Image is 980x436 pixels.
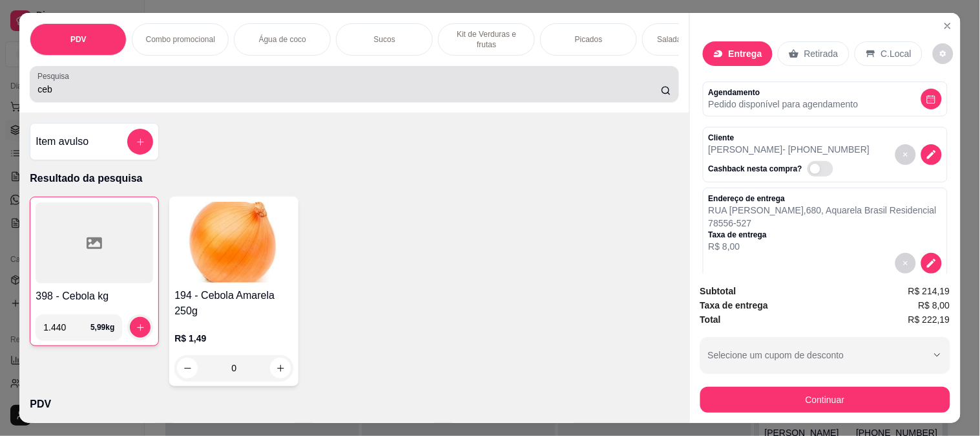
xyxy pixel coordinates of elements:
p: Endereço de entrega [709,193,937,204]
strong: Subtotal [700,286,736,296]
p: Picados [575,34,603,45]
p: RUA [PERSON_NAME] , 680 , Aquarela Brasil Residencial [709,204,937,217]
p: R$ 1,49 [174,332,293,345]
p: PDV [70,34,87,45]
input: 0.00 [43,314,90,340]
p: Resultado da pesquisa [30,171,678,186]
strong: Total [700,314,721,325]
button: increase-product-quantity [270,358,291,378]
button: Selecione um cupom de desconto [700,337,950,373]
p: Retirada [804,47,839,60]
span: R$ 8,00 [919,298,950,312]
p: Combo promocional [146,34,215,45]
p: Cliente [709,133,870,143]
input: Pesquisa [37,83,661,96]
p: 78556-527 [709,217,937,230]
h4: 194 - Cebola Amarela 250g [174,288,293,319]
p: Kit de Verduras e frutas [449,29,524,50]
button: increase-product-quantity [130,317,151,338]
p: Cashback nesta compra? [709,164,802,174]
p: Taxa de entrega [709,230,937,240]
p: C.Local [881,47,912,60]
p: Salada Higienizada [658,34,724,45]
p: Entrega [729,47,762,60]
button: Continuar [700,387,950,413]
p: Pedido disponível para agendamento [709,98,859,111]
button: decrease-product-quantity [921,253,942,274]
p: Sucos [374,34,395,45]
h4: 398 - Cebola kg [36,289,153,304]
button: decrease-product-quantity [921,144,942,165]
strong: Taxa de entrega [700,300,769,311]
label: Pesquisa [37,71,74,82]
button: decrease-product-quantity [177,358,198,378]
img: product-image [174,202,293,283]
span: R$ 214,19 [908,284,950,298]
button: add-separate-item [127,129,153,155]
button: decrease-product-quantity [933,43,954,64]
p: [PERSON_NAME] - [PHONE_NUMBER] [709,143,870,156]
p: R$ 8,00 [709,240,937,253]
button: decrease-product-quantity [895,144,916,165]
p: Água de coco [259,34,306,45]
span: R$ 222,19 [908,312,950,327]
button: Close [937,16,958,36]
p: PDV [30,397,678,412]
p: Agendamento [709,87,859,98]
button: decrease-product-quantity [921,89,942,109]
h4: Item avulso [36,134,89,149]
button: decrease-product-quantity [895,253,916,274]
label: Automatic updates [808,161,839,177]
